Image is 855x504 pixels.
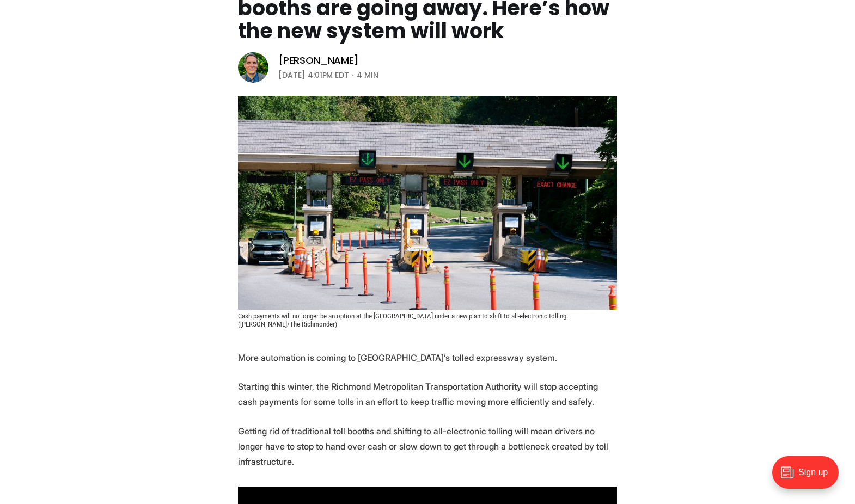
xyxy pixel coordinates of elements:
[238,312,570,328] span: Cash payments will no longer be an option at the [GEOGRAPHIC_DATA] under a new plan to shift to a...
[238,423,617,469] p: Getting rid of traditional toll booths and shifting to all-electronic tolling will mean drivers n...
[763,451,855,504] iframe: portal-trigger
[278,69,349,82] time: [DATE] 4:01PM EDT
[238,96,617,310] img: Some of Richmond’s old-school toll booths are going away. Here’s how the new system will work
[238,52,268,83] img: Graham Moomaw
[238,379,617,409] p: Starting this winter, the Richmond Metropolitan Transportation Authority will stop accepting cash...
[357,69,378,82] span: 4 min
[278,54,359,67] a: [PERSON_NAME]
[238,350,617,365] p: More automation is coming to [GEOGRAPHIC_DATA]’s tolled expressway system.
